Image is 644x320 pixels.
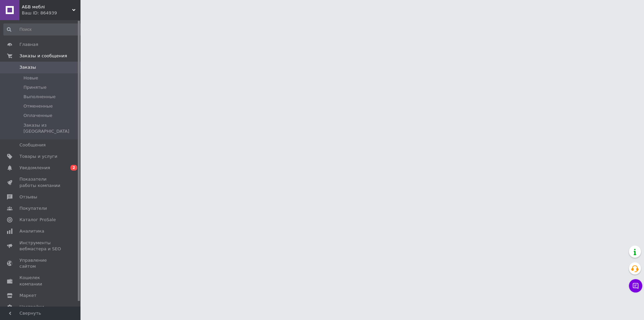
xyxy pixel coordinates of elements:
span: Аналитика [19,228,44,234]
span: Уведомления [19,165,50,171]
span: Новые [23,75,38,81]
input: Поиск [3,23,83,36]
span: Сообщения [19,142,46,148]
span: Принятые [23,84,47,90]
span: Заказы [19,64,36,70]
span: Кошелек компании [19,275,62,287]
span: Главная [19,42,38,48]
span: Управление сайтом [19,257,62,269]
span: 2 [70,165,77,171]
span: Заказы из [GEOGRAPHIC_DATA] [23,122,82,134]
span: Заказы и сообщения [19,53,67,59]
span: Товары и услуги [19,153,57,159]
span: Показатели работы компании [19,176,62,188]
span: Отмененные [23,103,53,109]
span: Маркет [19,293,37,299]
button: Чат с покупателем [629,279,642,293]
span: Оплаченные [23,113,52,119]
span: Отзывы [19,194,37,200]
span: Настройки [19,304,44,310]
span: АБВ меблі [22,4,72,10]
span: Покупатели [19,205,47,211]
div: Ваш ID: 864939 [22,10,80,16]
span: Выполненные [23,94,56,100]
span: Каталог ProSale [19,217,56,223]
span: Инструменты вебмастера и SEO [19,240,62,252]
